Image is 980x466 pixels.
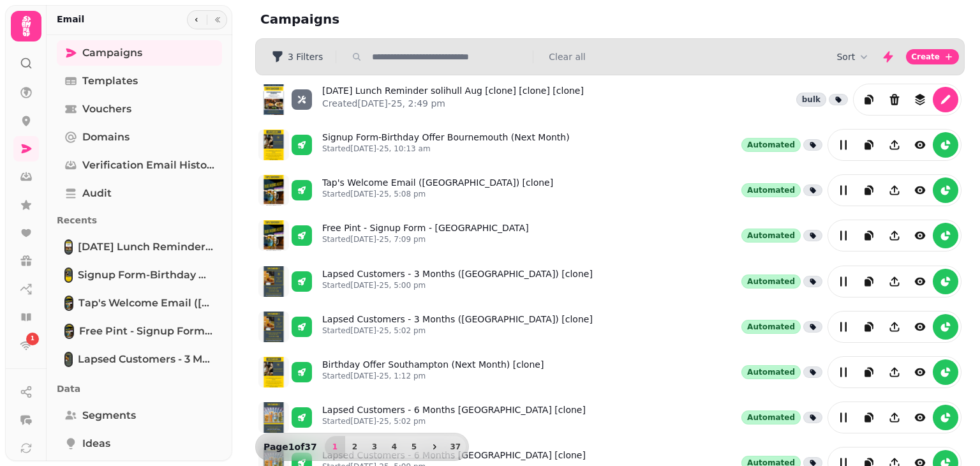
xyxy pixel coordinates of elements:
button: reports [933,314,958,340]
span: Verification email history [82,158,214,173]
span: 3 Filters [288,52,323,61]
button: reports [933,177,958,203]
button: Share campaign preview [882,177,907,203]
span: Lapsed Customers - 3 Months ([GEOGRAPHIC_DATA]) [clone] [78,352,214,367]
a: Tap's Welcome Email (Bournemouth) [clone]Tap's Welcome Email ([GEOGRAPHIC_DATA]) [clone] [57,290,222,316]
img: aHR0cHM6Ly9zdGFtcGVkZS1zZXJ2aWNlLXByb2QtdGVtcGxhdGUtcHJldmlld3MuczMuZXUtd2VzdC0xLmFtYXpvbmF3cy5jb... [258,175,289,206]
img: Sunday Lunch Reminder solihull Aug [clone] [clone] [clone] [66,241,71,253]
p: Started [DATE]-25, 7:09 pm [322,234,529,244]
button: 3 [364,436,385,458]
span: [DATE] Lunch Reminder solihull Aug [clone] [clone] [clone] [78,239,214,255]
div: Automated [741,183,801,197]
a: Lapsed Customers - 6 Months [GEOGRAPHIC_DATA] [clone]Started[DATE]-25, 5:02 pm [322,403,586,432]
a: Free Pint - Signup Form - PeterboroughFree Pint - Signup Form - [GEOGRAPHIC_DATA] [57,319,222,344]
img: aHR0cHM6Ly9zdGFtcGVkZS1zZXJ2aWNlLXByb2QtdGVtcGxhdGUtcHJldmlld3MuczMuZXUtd2VzdC0xLmFtYXpvbmF3cy5jb... [258,130,289,160]
span: Templates [82,73,138,89]
p: Started [DATE]-25, 1:12 pm [322,371,544,381]
img: aHR0cHM6Ly9zdGFtcGVkZS1zZXJ2aWNlLXByb2QtdGVtcGxhdGUtcHJldmlld3MuczMuZXUtd2VzdC0xLmFtYXpvbmF3cy5jb... [258,402,289,433]
span: Vouchers [82,101,131,117]
h2: Campaigns [260,10,505,28]
button: reports [933,359,958,385]
button: view [907,132,933,158]
button: reports [933,405,958,430]
span: Ideas [82,436,110,451]
a: Lapsed Customers - 3 Months ([GEOGRAPHIC_DATA]) [clone]Started[DATE]-25, 5:02 pm [322,313,593,341]
button: revisions [907,87,933,112]
button: edit [831,223,856,248]
a: Segments [57,403,222,428]
img: aHR0cHM6Ly9zdGFtcGVkZS1zZXJ2aWNlLXByb2QtdGVtcGxhdGUtcHJldmlld3MuczMuZXUtd2VzdC0xLmFtYXpvbmF3cy5jb... [258,266,289,297]
button: reports [933,223,958,248]
img: aHR0cHM6Ly9zdGFtcGVkZS1zZXJ2aWNlLXByb2QtdGVtcGxhdGUtcHJldmlld3MuczMuZXUtd2VzdC0xLmFtYXpvbmF3cy5jb... [258,312,289,342]
p: Started [DATE]-25, 5:00 pm [322,280,593,290]
img: Lapsed Customers - 3 Months (Portsmouth) [clone] [66,353,71,366]
button: edit [933,87,958,112]
button: edit [831,132,856,158]
button: 5 [404,436,424,458]
a: Ideas [57,431,222,456]
span: 1 [31,334,34,343]
a: Birthday Offer Southampton (Next Month) [clone]Started[DATE]-25, 1:12 pm [322,358,544,386]
button: 2 [345,436,365,458]
button: Share campaign preview [882,405,907,430]
span: Segments [82,408,136,423]
button: Clear all [549,50,585,63]
nav: Pagination [325,436,466,458]
h2: Email [57,13,84,26]
button: reports [933,132,958,158]
p: Started [DATE]-25, 5:02 pm [322,326,593,336]
a: Domains [57,124,222,150]
button: 3 Filters [261,47,333,67]
button: 4 [384,436,405,458]
span: Tap's Welcome Email ([GEOGRAPHIC_DATA]) [clone] [78,296,214,311]
button: 1 [325,436,345,458]
button: Share campaign preview [882,223,907,248]
button: view [907,314,933,340]
span: Domains [82,130,130,145]
a: Signup Form-Birthday Offer Bournemouth (Next Month)Started[DATE]-25, 10:13 am [322,131,570,159]
div: Automated [741,320,801,334]
span: 2 [350,443,360,451]
div: Automated [741,410,801,425]
span: 5 [409,443,419,451]
button: Create [906,49,959,64]
span: 1 [330,443,340,451]
button: Share campaign preview [882,269,907,294]
button: edit [831,359,856,385]
p: Started [DATE]-25, 5:08 pm [322,189,553,199]
button: view [907,269,933,294]
a: Lapsed Customers - 3 Months ([GEOGRAPHIC_DATA]) [clone]Started[DATE]-25, 5:00 pm [322,267,593,296]
a: Campaigns [57,40,222,66]
a: Free Pint - Signup Form - [GEOGRAPHIC_DATA]Started[DATE]-25, 7:09 pm [322,222,529,250]
div: Automated [741,138,801,152]
span: Campaigns [82,45,142,61]
a: Sunday Lunch Reminder solihull Aug [clone] [clone] [clone][DATE] Lunch Reminder solihull Aug [clo... [57,234,222,260]
span: 3 [369,443,380,451]
button: duplicate [856,87,882,112]
button: edit [831,405,856,430]
span: Signup Form-Birthday Offer Bournemouth (Next Month) [78,267,214,283]
button: Delete [882,87,907,112]
button: view [907,223,933,248]
div: Automated [741,365,801,379]
p: Started [DATE]-25, 10:13 am [322,144,570,154]
button: next [424,436,445,458]
span: Audit [82,186,112,201]
button: edit [831,269,856,294]
img: aHR0cHM6Ly9zdGFtcGVkZS1zZXJ2aWNlLXByb2QtdGVtcGxhdGUtcHJldmlld3MuczMuZXUtd2VzdC0xLmFtYXpvbmF3cy5jb... [258,220,289,251]
a: Audit [57,181,222,206]
button: Share campaign preview [882,132,907,158]
span: 37 [450,443,461,451]
button: view [907,177,933,203]
button: duplicate [856,269,882,294]
button: duplicate [856,132,882,158]
img: aHR0cHM6Ly9zdGFtcGVkZS1zZXJ2aWNlLXByb2QtdGVtcGxhdGUtcHJldmlld3MuczMuZXUtd2VzdC0xLmFtYXpvbmF3cy5jb... [258,84,289,115]
img: Signup Form-Birthday Offer Bournemouth (Next Month) [66,269,71,282]
button: view [907,405,933,430]
button: duplicate [856,405,882,430]
button: view [907,359,933,385]
button: duplicate [856,223,882,248]
button: Share campaign preview [882,314,907,340]
a: [DATE] Lunch Reminder solihull Aug [clone] [clone] [clone]Created[DATE]-25, 2:49 pm [322,84,584,115]
button: duplicate [856,314,882,340]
